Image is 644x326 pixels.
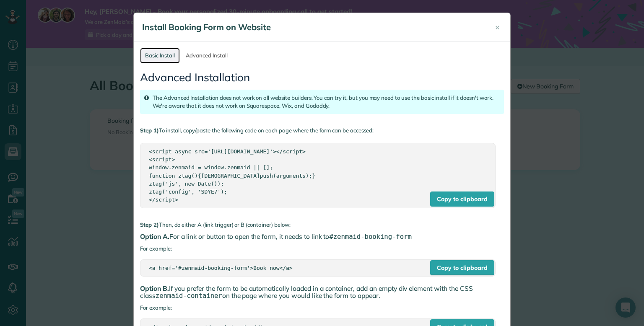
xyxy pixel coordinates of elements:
[495,22,500,32] span: ×
[149,147,487,203] div: <script async src='[URL][DOMAIN_NAME]'></script> <script> window.zenmaid = window.zenmaid || []; ...
[140,90,504,114] div: The Advanced Installation does not work on all website builders. You can try it, but you may need...
[140,127,504,135] p: To install, copy/paste the following code on each page where the form can be accessed:
[140,233,504,241] h4: For a link or button to open the form, it needs to link to
[140,221,504,229] p: Then, do either A (link trigger) or B (container) below:
[149,264,487,272] div: <a href='#zenmaid-booking-form'>Book now</a>
[181,48,233,63] a: Advanced Install
[430,260,494,275] div: Copy to clipboard
[329,233,411,241] span: #zenmaid-booking-form
[140,232,169,241] span: Option A.
[140,127,159,134] strong: Step 1)
[140,48,180,63] a: Basic Install
[140,285,504,300] h4: If you prefer the form to be automatically loaded in a container, add an empty div element with t...
[142,21,482,33] h4: Install Booking Form on Website
[140,221,159,228] strong: Step 2)
[156,292,222,300] span: zenmaid-container
[140,284,169,292] span: Option B.
[489,17,506,37] button: Close
[140,72,504,84] h3: Advanced Installation
[430,191,494,207] div: Copy to clipboard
